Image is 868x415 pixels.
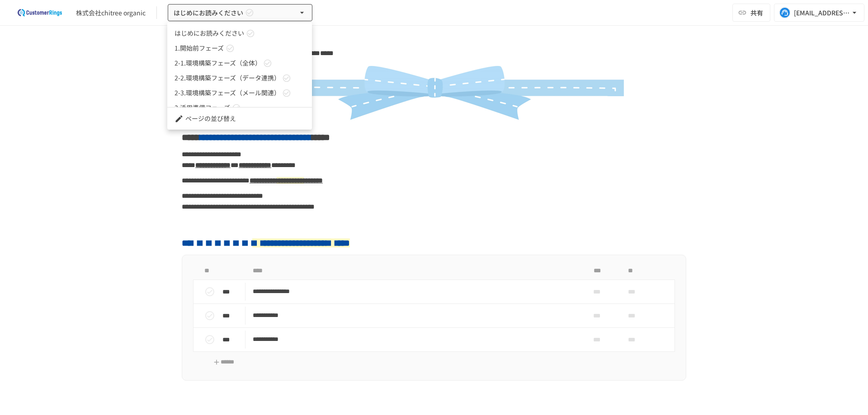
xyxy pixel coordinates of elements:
[175,43,224,53] span: 1.開始前フェーズ
[175,88,280,98] span: 2-3.環境構築フェーズ（メール関連）
[175,103,230,112] span: 3.活用準備フェーズ
[167,111,312,126] li: ページの並び替え
[175,73,280,83] span: 2-2.環境構築フェーズ（データ連携）
[175,28,244,38] span: はじめにお読みください
[175,58,261,68] span: 2-1.環境構築フェーズ（全体）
